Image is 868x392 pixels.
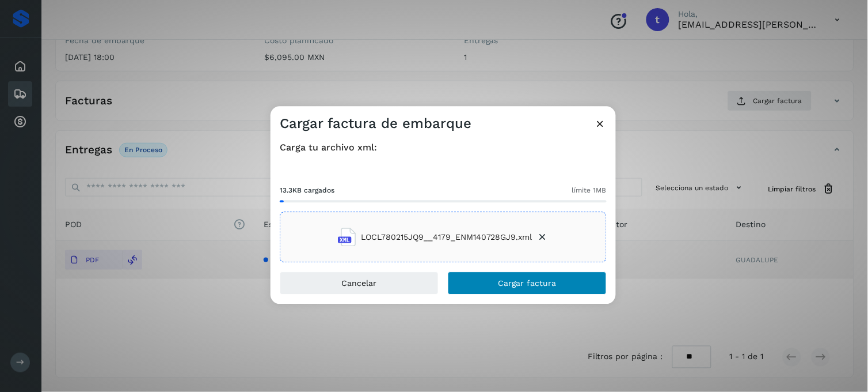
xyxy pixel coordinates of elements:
[572,186,607,196] span: límite 1MB
[280,115,471,132] h3: Cargar factura de embarque
[280,186,334,196] span: 13.3KB cargados
[361,231,532,243] span: LOCL780215JQ9__4179_ENM140728GJ9.xml
[280,142,607,153] h4: Carga tu archivo xml:
[342,280,377,288] span: Cancelar
[448,272,607,295] button: Cargar factura
[280,272,439,295] button: Cancelar
[498,280,557,288] span: Cargar factura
